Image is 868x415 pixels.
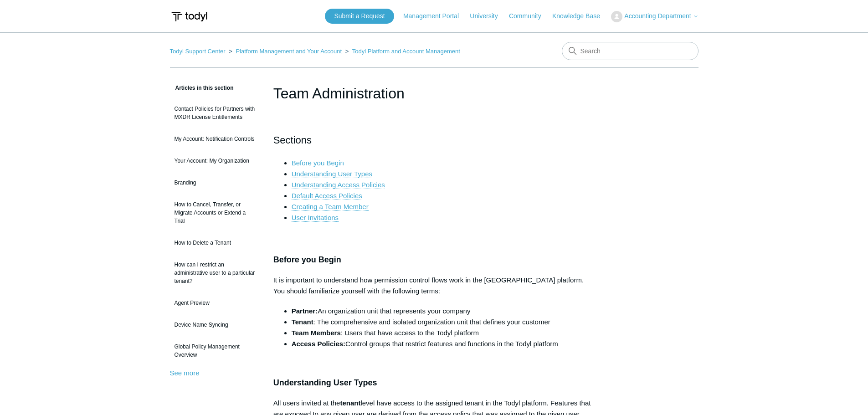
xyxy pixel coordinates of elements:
[292,340,345,348] strong: Access Policies:
[292,329,341,337] strong: Team Members
[292,317,595,328] li: : The comprehensive and isolated organization unit that defines your customer
[352,48,460,55] a: Todyl Platform and Account Management
[170,152,260,169] a: Your Account: My Organization
[292,214,339,222] a: User Invitations
[344,48,460,55] li: Todyl Platform and Account Management
[292,203,369,211] a: Creating a Team Member
[170,48,226,55] a: Todyl Support Center
[292,192,362,200] a: Default Access Policies
[170,48,227,55] li: Todyl Support Center
[273,132,595,148] h2: Sections
[325,9,394,24] a: Submit a Request
[170,256,260,290] a: How can I restrict an administrative user to a particular tenant?
[170,369,200,377] a: See more
[170,8,209,25] img: Todyl Support Center Help Center home page
[236,48,342,55] a: Platform Management and Your Account
[227,48,344,55] li: Platform Management and Your Account
[292,338,595,349] li: Control groups that restrict features and functions in the Todyl platform
[292,328,595,338] li: : Users that have access to the Todyl platform
[292,170,372,178] a: Understanding User Types
[340,399,360,407] strong: tenant
[624,12,691,20] span: Accounting Department
[611,11,698,22] button: Accounting Department
[170,316,260,333] a: Device Name Syncing
[403,11,468,21] a: Management Portal
[562,42,699,60] input: Search
[170,196,260,230] a: How to Cancel, Transfer, or Migrate Accounts or Extend a Trial
[273,275,595,297] p: It is important to understand how permission control flows work in the [GEOGRAPHIC_DATA] platform...
[470,11,507,21] a: University
[170,174,260,191] a: Branding
[170,100,260,126] a: Contact Policies for Partners with MXDR License Entitlements
[170,234,260,251] a: How to Delete a Tenant
[292,307,318,315] strong: Partner:
[273,253,595,266] h3: Before you Begin
[170,338,260,364] a: Global Policy Management Overview
[292,181,385,189] a: Understanding Access Policies
[292,159,344,167] a: Before you Begin
[170,130,260,148] a: My Account: Notification Controls
[509,11,550,21] a: Community
[292,318,313,326] strong: Tenant
[273,376,595,389] h3: Understanding User Types
[170,85,234,91] span: Articles in this section
[292,306,595,317] li: An organization unit that represents your company
[273,82,595,104] h1: Team Administration
[170,294,260,312] a: Agent Preview
[552,11,609,21] a: Knowledge Base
